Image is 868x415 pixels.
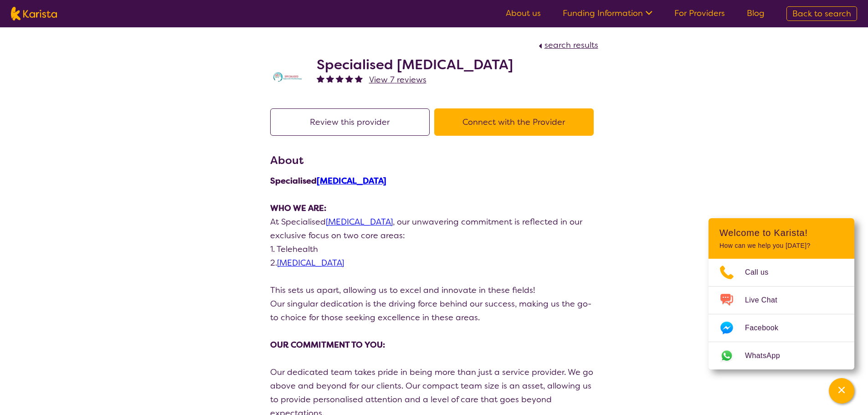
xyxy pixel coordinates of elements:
[270,256,598,270] p: 2.
[270,70,307,84] img: tc7lufxpovpqcirzzyzq.png
[745,266,780,279] span: Call us
[317,75,324,82] img: fullstar
[270,283,598,297] p: This sets us apart, allowing us to excel and innovate in these fields!
[326,75,334,82] img: fullstar
[506,8,541,19] a: About us
[326,216,393,227] a: [MEDICAL_DATA]
[270,203,326,214] strong: WHO WE ARE:
[270,297,598,324] p: Our singular dedication is the driving force behind our success, making us the go-to choice for t...
[345,75,353,82] img: fullstar
[355,75,363,82] img: fullstar
[270,117,434,128] a: Review this provider
[709,259,854,369] ul: Choose channel
[270,339,385,350] strong: OUR COMMITMENT TO YOU:
[544,40,598,51] span: search results
[563,8,652,19] a: Funding Information
[369,73,426,87] a: View 7 reviews
[270,152,598,169] h3: About
[792,8,851,19] span: Back to search
[270,242,598,256] p: 1. Telehealth
[317,175,386,186] a: [MEDICAL_DATA]
[745,349,791,363] span: WhatsApp
[829,378,854,404] button: Channel Menu
[747,8,765,19] a: Blog
[745,321,789,335] span: Facebook
[434,108,594,136] button: Connect with the Provider
[719,227,843,238] h2: Welcome to Karista!
[709,218,854,369] div: Channel Menu
[786,6,857,21] a: Back to search
[674,8,725,19] a: For Providers
[336,75,344,82] img: fullstar
[270,108,430,136] button: Review this provider
[719,242,843,250] p: How can we help you [DATE]?
[536,40,598,51] a: search results
[434,117,598,128] a: Connect with the Provider
[270,175,386,186] strong: Specialised
[317,56,513,73] h2: Specialised [MEDICAL_DATA]
[270,215,598,242] p: At Specialised , our unwavering commitment is reflected in our exclusive focus on two core areas:
[369,74,426,85] span: View 7 reviews
[745,293,788,307] span: Live Chat
[11,7,57,20] img: Karista logo
[277,257,344,268] a: [MEDICAL_DATA]
[709,342,854,369] a: Web link opens in a new tab.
